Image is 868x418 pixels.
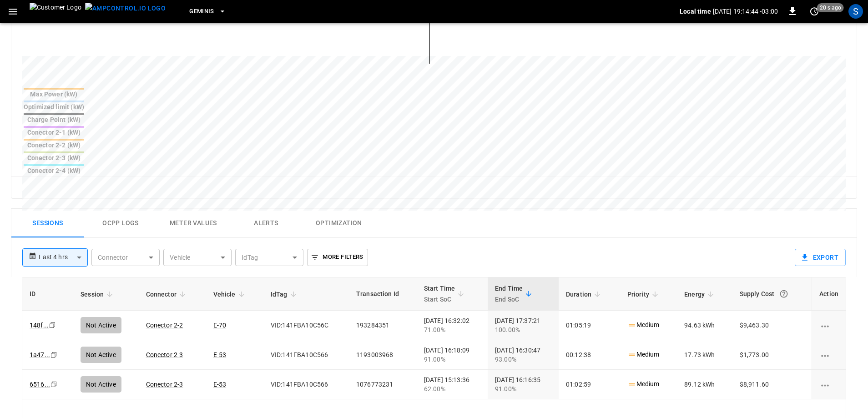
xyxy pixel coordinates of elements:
[812,277,846,311] th: Action
[424,375,480,393] div: [DATE] 15:13:36
[713,7,778,16] p: [DATE] 19:14:44 -03:00
[263,370,349,399] td: VID:141FBA10C566
[349,370,417,399] td: 1076773231
[817,3,844,12] span: 20 s ago
[146,381,183,388] a: Conector 2-3
[627,289,661,300] span: Priority
[84,209,157,238] button: Ocpp logs
[677,370,732,399] td: 89.12 kWh
[776,286,792,302] button: The cost of your charging session based on your supply rates
[424,294,455,305] p: Start SoC
[349,277,417,311] th: Transaction Id
[85,3,166,14] img: ampcontrol.io logo
[807,4,822,19] button: set refresh interval
[146,289,188,300] span: Connector
[819,380,838,389] div: charging session options
[559,370,620,399] td: 01:02:59
[81,289,116,300] span: Session
[848,4,863,19] div: profile-icon
[186,3,230,20] button: Geminis
[495,384,551,393] div: 91.00%
[684,289,717,300] span: Energy
[50,379,59,389] div: copy
[819,321,838,330] div: charging session options
[213,289,247,300] span: Vehicle
[303,209,375,238] button: Optimization
[495,294,523,305] p: End SoC
[740,286,805,302] div: Supply Cost
[566,289,603,300] span: Duration
[627,379,660,389] p: Medium
[230,209,303,238] button: Alerts
[495,375,551,393] div: [DATE] 16:16:35
[189,6,214,17] span: Geminis
[495,355,551,364] div: 93.00%
[81,376,121,393] div: Not Active
[30,3,81,20] img: Customer Logo
[424,283,467,305] span: Start TimeStart SoC
[39,249,88,266] div: Last 4 hrs
[22,277,846,399] table: sessions table
[819,350,838,359] div: charging session options
[271,289,299,300] span: IdTag
[424,283,455,305] div: Start Time
[495,283,523,305] div: End Time
[307,249,368,266] button: More Filters
[22,277,73,311] th: ID
[732,370,812,399] td: $8,911.60
[11,209,84,238] button: Sessions
[213,381,227,388] a: E-53
[495,283,535,305] span: End TimeEnd SoC
[795,249,846,266] button: Export
[157,209,230,238] button: Meter Values
[680,7,711,16] p: Local time
[424,355,480,364] div: 91.00%
[424,384,480,393] div: 62.00%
